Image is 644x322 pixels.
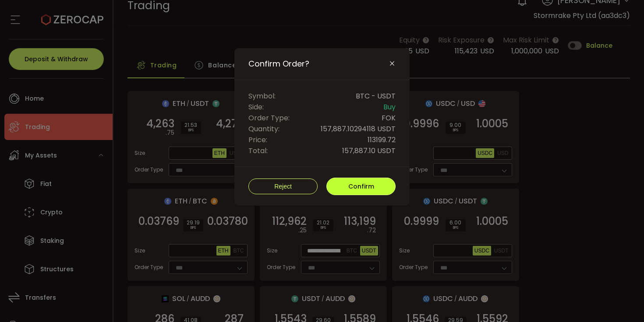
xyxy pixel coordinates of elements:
[326,178,396,195] button: Confirm
[342,145,396,156] span: 157,887.10 USDT
[248,123,280,134] span: Quantity:
[368,134,396,145] span: 113199.72
[248,112,290,123] span: Order Type:
[321,123,396,134] span: 157,887.10294118 USDT
[248,178,318,194] button: Reject
[248,145,268,156] span: Total:
[382,112,396,123] span: FOK
[348,182,374,191] span: Confirm
[248,101,264,112] span: Side:
[248,91,276,101] span: Symbol:
[274,183,292,190] span: Reject
[383,101,396,112] span: Buy
[234,48,410,206] div: Confirm Order?
[248,134,267,145] span: Price:
[600,280,644,322] iframe: Chat Widget
[356,91,396,101] span: BTC - USDT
